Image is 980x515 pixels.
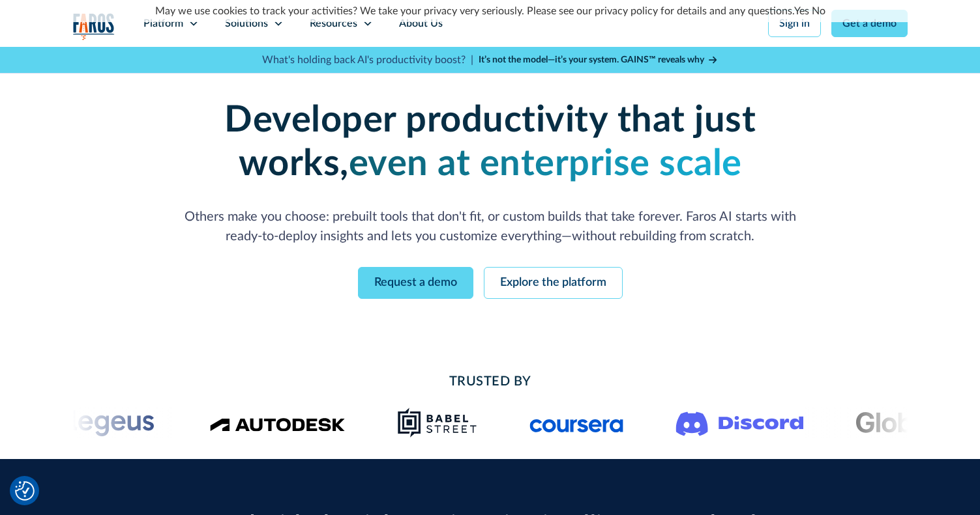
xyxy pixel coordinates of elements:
strong: Developer productivity that just works, [224,102,756,182]
strong: even at enterprise scale [349,146,742,182]
a: Get a demo [831,10,908,37]
a: home [73,13,115,40]
div: Solutions [225,16,268,31]
a: It’s not the model—it’s your system. GAINS™ reveals why [479,53,719,67]
div: Platform [143,16,183,31]
img: Logo of the analytics and reporting company Faros. [73,13,115,40]
img: Babel Street logo png [397,407,477,438]
img: Logo of the design software company Autodesk. [209,414,345,432]
a: Sign in [768,10,821,37]
h2: Trusted By [177,372,803,391]
p: Others make you choose: prebuilt tools that don't fit, or custom builds that take forever. Faros ... [177,207,803,246]
div: Resources [310,16,357,31]
img: Revisit consent button [15,481,35,501]
strong: It’s not the model—it’s your system. GAINS™ reveals why [479,55,704,64]
a: Explore the platform [484,267,623,299]
button: Cookie Settings [15,481,35,501]
img: Logo of the online learning platform Coursera. [529,412,623,433]
a: Yes [794,6,809,16]
a: No [812,6,825,16]
img: Logo of the communication platform Discord. [676,409,803,436]
p: What's holding back AI's productivity boost? | [262,52,473,68]
a: Request a demo [358,267,473,299]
